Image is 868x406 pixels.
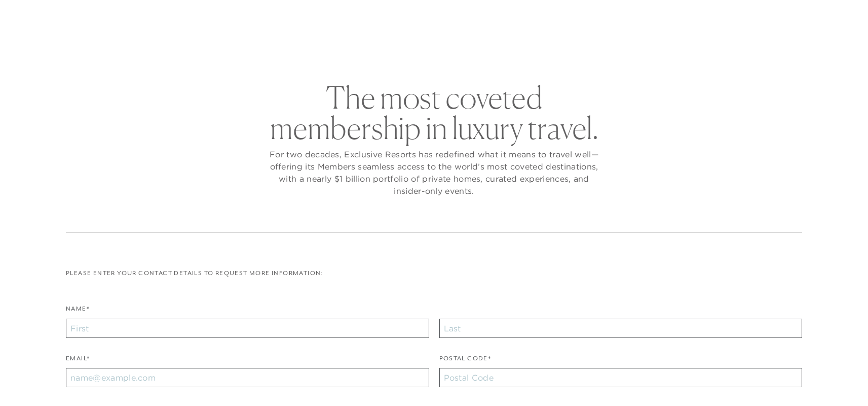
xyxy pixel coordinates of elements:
[36,11,81,20] a: Get Started
[66,368,429,387] input: name@example.com
[66,304,90,319] label: Name*
[439,368,803,387] input: Postal Code
[66,319,429,338] input: First
[66,354,90,368] label: Email*
[488,32,550,62] a: Community
[66,268,802,278] p: Please enter your contact details to request more information:
[439,354,492,368] label: Postal Code*
[267,82,601,143] h2: The most coveted membership in luxury travel.
[267,148,601,197] p: For two decades, Exclusive Resorts has redefined what it means to travel well—offering its Member...
[410,32,473,62] a: Membership
[318,32,395,62] a: The Collection
[755,11,805,20] a: Member Login
[439,319,803,338] input: Last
